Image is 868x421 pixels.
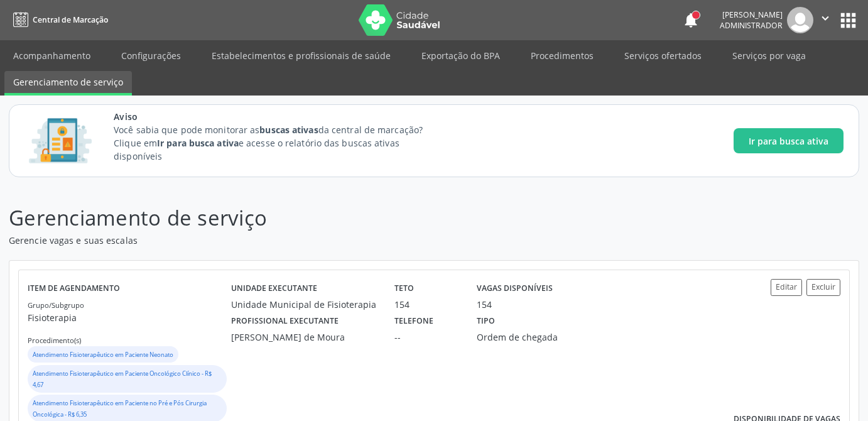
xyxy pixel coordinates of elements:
[394,279,414,298] label: Teto
[9,234,604,247] p: Gerencie vagas e suas escalas
[157,137,239,149] strong: Ir para busca ativa
[749,134,828,148] span: Ir para busca ativa
[112,45,190,67] a: Configurações
[477,279,553,298] label: Vagas disponíveis
[787,7,813,33] img: img
[28,311,231,324] p: Fisioterapia
[231,279,317,298] label: Unidade executante
[114,110,446,123] span: Aviso
[33,351,173,359] small: Atendimento Fisioterapêutico em Paciente Neonato
[231,298,377,311] div: Unidade Municipal de Fisioterapia
[720,20,783,31] span: Administrador
[9,202,604,234] p: Gerenciamento de serviço
[818,11,832,25] i: 
[28,336,81,345] small: Procedimento(s)
[720,9,783,20] div: [PERSON_NAME]
[24,112,96,169] img: Imagem de CalloutCard
[477,311,495,331] label: Tipo
[616,45,710,67] a: Serviços ofertados
[477,298,492,311] div: 154
[259,124,318,136] strong: buscas ativas
[394,298,458,311] div: 154
[4,71,132,96] a: Gerenciamento de serviço
[837,9,859,31] button: apps
[394,311,433,331] label: Telefone
[771,279,802,296] button: Editar
[806,279,840,296] button: Excluir
[203,45,399,67] a: Estabelecimentos e profissionais de saúde
[724,45,815,67] a: Serviços por vaga
[231,311,339,331] label: Profissional executante
[28,300,84,310] small: Grupo/Subgrupo
[33,14,108,25] span: Central de Marcação
[522,45,602,67] a: Procedimentos
[4,45,99,67] a: Acompanhamento
[682,11,700,29] button: notifications
[394,331,458,344] div: --
[413,45,509,67] a: Exportação do BPA
[28,279,120,298] label: Item de agendamento
[33,369,212,389] small: Atendimento Fisioterapêutico em Paciente Oncológico Clínico - R$ 4,67
[477,331,582,344] div: Ordem de chegada
[231,331,377,344] div: [PERSON_NAME] de Moura
[114,123,446,163] p: Você sabia que pode monitorar as da central de marcação? Clique em e acesse o relatório das busca...
[33,399,207,418] small: Atendimento Fisioterapêutico em Paciente no Pré e Pós Cirurgia Oncológica - R$ 6,35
